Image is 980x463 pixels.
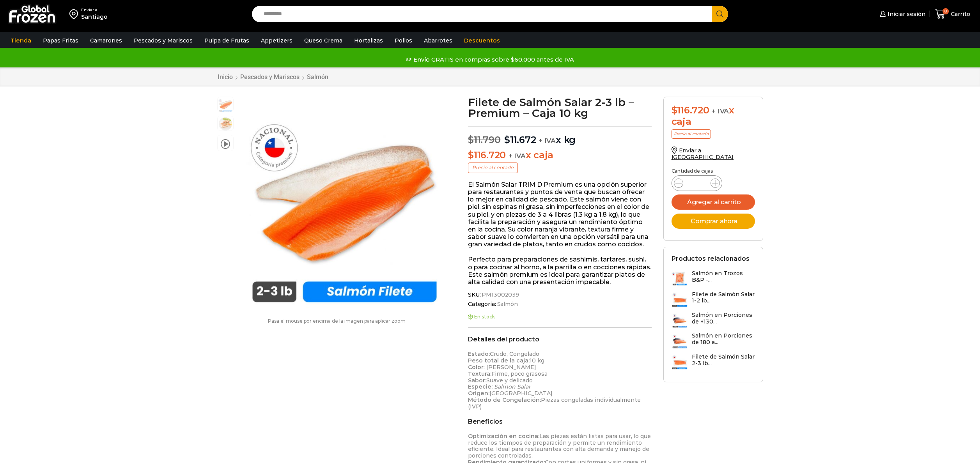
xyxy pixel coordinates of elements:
a: Appetizers [257,33,296,48]
a: Enviar a [GEOGRAPHIC_DATA] [672,147,734,161]
strong: Especie: [468,383,493,390]
div: x caja [672,105,755,127]
a: Descuentos [460,33,504,48]
span: Carrito [949,10,970,18]
a: Tienda [7,33,35,48]
h2: Productos relacionados [672,255,750,262]
em: Salmon Salar [494,383,531,390]
a: Papas Fritas [39,33,82,48]
h3: Filete de Salmón Salar 1-2 lb... [692,291,755,304]
a: Salmón en Trozos B&P -... [672,270,755,287]
a: Abarrotes [420,33,456,48]
span: plato-salmon [218,116,233,132]
strong: Optimización en cocina: [468,433,539,440]
a: Hortalizas [350,33,387,48]
div: Enviar a [81,7,108,13]
strong: Origen: [468,390,489,397]
h2: Detalles del producto [468,336,652,343]
p: x caja [468,150,652,161]
span: + IVA [712,107,729,115]
a: 0 Carrito [933,5,972,23]
h3: Salmón en Porciones de +130... [692,312,755,325]
a: Pulpa de Frutas [200,33,253,48]
a: Salmón en Porciones de 180 a... [672,332,755,349]
p: El Salmón Salar TRIM D Premium es una opción superior para restaurantes y puntos de venta que bus... [468,181,652,248]
a: Inicio [217,73,233,81]
strong: Estado: [468,350,490,357]
bdi: 116.720 [468,149,506,161]
p: Pasa el mouse por encima de la imagen para aplicar zoom [217,318,457,324]
a: Iniciar sesión [878,6,925,22]
span: 0 [943,8,949,14]
span: $ [468,134,474,145]
h3: Salmón en Porciones de 180 a... [692,332,755,346]
button: Comprar ahora [672,214,755,229]
span: $ [468,149,474,161]
button: Agregar al carrito [672,194,755,210]
h1: Filete de Salmón Salar 2-3 lb – Premium – Caja 10 kg [468,97,652,118]
nav: Breadcrumb [217,73,329,81]
img: address-field-icon.svg [69,7,81,21]
a: Queso Crema [300,33,346,48]
a: Pescados y Mariscos [130,33,197,48]
p: x kg [468,126,652,146]
p: Cantidad de cajas [672,168,755,174]
bdi: 11.672 [504,134,536,145]
button: Search button [712,6,728,22]
a: Salmón [307,73,329,81]
a: Camarones [86,33,126,48]
a: Pescados y Mariscos [240,73,300,81]
strong: Sabor: [468,377,486,384]
bdi: 116.720 [672,104,709,116]
span: Iniciar sesión [886,10,925,18]
span: SKU: [468,292,652,298]
p: Precio al contado [672,129,711,139]
div: Santiago [81,13,108,21]
span: salmon 2-3 lb [218,97,233,113]
span: $ [504,134,510,145]
span: PM13002039 [480,292,519,298]
input: Product quantity [689,178,704,189]
a: Salmón [496,301,518,307]
span: + IVA [509,152,526,160]
h3: Salmón en Trozos B&P -... [692,270,755,283]
p: Perfecto para preparaciones de sashimis, tartares, sushi, o para cocinar al horno, a la parrilla ... [468,256,652,286]
a: Pollos [391,33,416,48]
p: Crudo, Congelado 10 kg : [PERSON_NAME] Firme, poco grasosa Suave y delicado [GEOGRAPHIC_DATA] Pie... [468,351,652,410]
strong: Textura: [468,370,491,377]
strong: Método de Congelación: [468,396,541,403]
p: Precio al contado [468,163,518,173]
span: $ [672,104,677,116]
strong: Peso total de la caja: [468,357,530,364]
a: Filete de Salmón Salar 2-3 lb... [672,353,755,370]
p: En stock [468,314,652,320]
h2: Beneficios [468,418,652,425]
span: + IVA [539,137,556,145]
a: Filete de Salmón Salar 1-2 lb... [672,291,755,308]
strong: Color [468,364,484,371]
h3: Filete de Salmón Salar 2-3 lb... [692,353,755,367]
span: Categoría: [468,301,652,307]
bdi: 11.790 [468,134,500,145]
a: Salmón en Porciones de +130... [672,312,755,329]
